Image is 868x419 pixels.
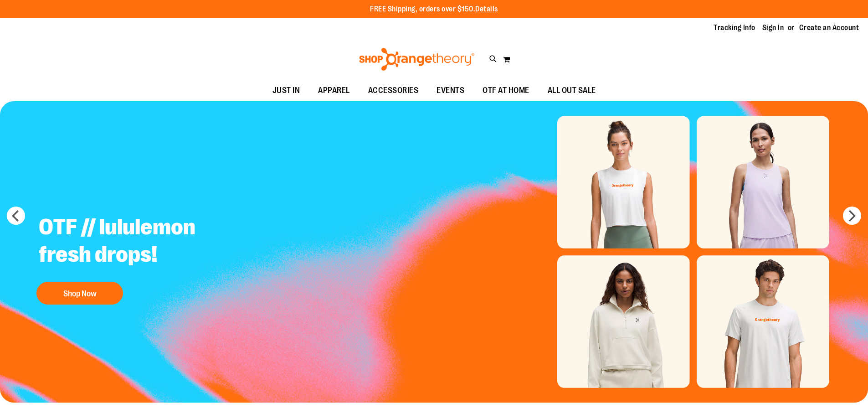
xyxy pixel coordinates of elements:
span: EVENTS [437,80,464,101]
a: OTF // lululemon fresh drops! Shop Now [32,207,258,309]
a: Sign In [762,23,784,33]
button: next [843,207,861,225]
span: OTF AT HOME [483,80,529,101]
span: ALL OUT SALE [548,80,596,101]
p: FREE Shipping, orders over $150. [370,4,498,15]
span: ACCESSORIES [368,80,419,101]
button: prev [7,207,25,225]
span: APPAREL [318,80,350,101]
h2: OTF // lululemon fresh drops! [32,207,258,277]
img: Shop Orangetheory [358,48,476,71]
span: JUST IN [272,80,300,101]
a: Create an Account [799,23,859,33]
a: Tracking Info [714,23,755,33]
button: Shop Now [36,282,123,305]
a: Details [475,5,498,13]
